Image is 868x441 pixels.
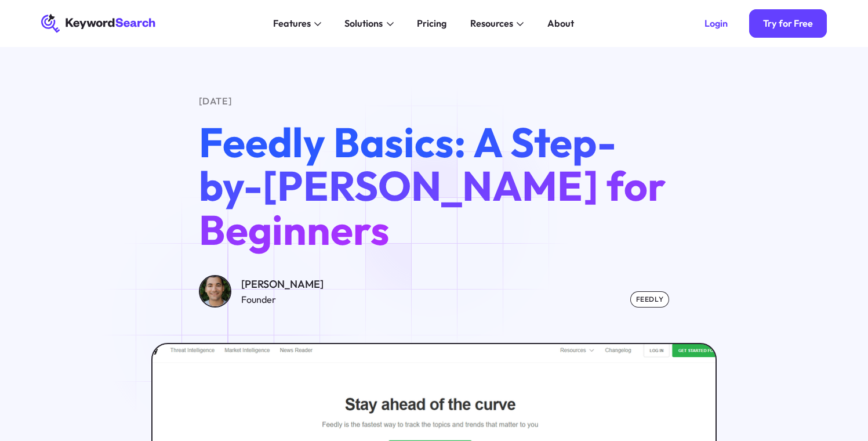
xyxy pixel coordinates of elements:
div: Pricing [417,16,446,30]
div: About [547,16,574,30]
div: Founder [241,292,324,306]
a: Pricing [410,14,453,32]
div: Resources [470,16,513,30]
div: [PERSON_NAME] [241,276,324,292]
div: Try for Free [763,17,813,29]
span: Feedly Basics: A Step-by-[PERSON_NAME] for Beginners [199,116,666,255]
div: Feedly [630,291,670,308]
div: Login [704,17,728,29]
a: Login [691,9,742,38]
a: Try for Free [749,9,827,38]
div: [DATE] [199,94,670,108]
a: About [540,14,581,32]
div: Features [273,16,311,30]
div: Solutions [344,16,383,30]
